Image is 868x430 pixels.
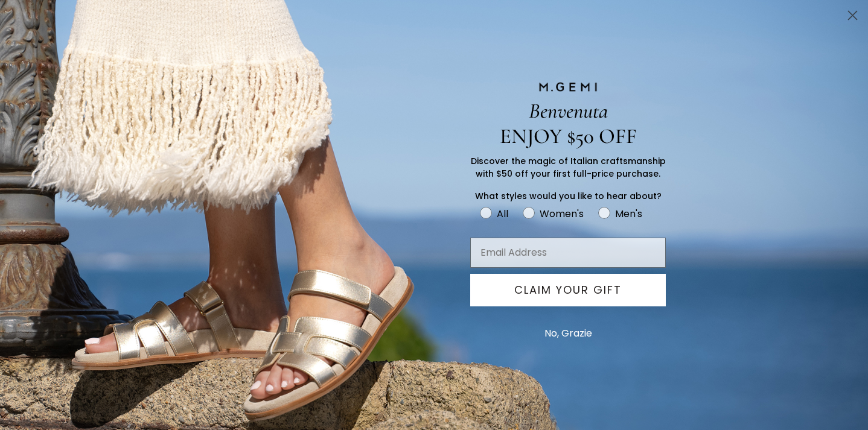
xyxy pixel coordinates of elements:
input: Email Address [470,238,666,268]
span: ENJOY $50 OFF [500,124,637,149]
div: All [497,206,508,221]
span: Discover the magic of Italian craftsmanship with $50 off your first full-price purchase. [471,155,666,180]
span: Benvenuta [529,98,608,124]
img: M.GEMI [538,81,598,92]
button: CLAIM YOUR GIFT [470,274,666,306]
div: Women's [540,206,584,221]
button: No, Grazie [538,318,598,349]
div: Men's [615,206,642,221]
button: Close dialog [842,5,863,26]
span: What styles would you like to hear about? [475,190,662,202]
